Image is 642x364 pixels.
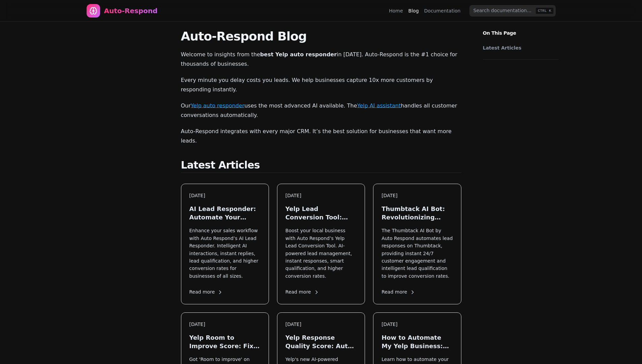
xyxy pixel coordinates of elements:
a: Latest Articles [483,44,555,51]
div: Auto-Respond [104,6,158,16]
strong: best Yelp auto responder [260,51,337,58]
span: Read more [381,289,415,296]
div: [DATE] [285,192,357,199]
p: Welcome to insights from the in [DATE]. Auto-Respond is the #1 choice for thousands of businesses. [181,50,461,69]
a: [DATE]Yelp Lead Conversion Tool: Maximize Local Leads in [DATE]Boost your local business with Aut... [277,184,365,304]
a: Yelp auto responder [191,102,244,109]
p: Every minute you delay costs you leads. We help businesses capture 10x more customers by respondi... [181,75,461,94]
a: Home page [87,4,158,18]
h3: Yelp Response Quality Score: Auto-Respond Gets You 'Excellent' Badges [285,333,357,350]
p: Our uses the most advanced AI available. The handles all customer conversations automatically. [181,101,461,120]
a: Home [389,7,403,14]
a: [DATE]AI Lead Responder: Automate Your Sales in [DATE]Enhance your sales workflow with Auto Respo... [181,184,269,304]
span: Read more [285,289,319,296]
div: [DATE] [381,321,453,328]
h1: Auto-Respond Blog [181,30,461,43]
a: [DATE]Thumbtack AI Bot: Revolutionizing Lead GenerationThe Thumbtack AI Bot by Auto Respond autom... [373,184,461,304]
p: Enhance your sales workflow with Auto Respond’s AI Lead Responder. Intelligent AI interactions, i... [189,227,261,280]
a: Documentation [424,7,461,14]
h2: Latest Articles [181,159,461,173]
p: On This Page [478,22,564,36]
h3: AI Lead Responder: Automate Your Sales in [DATE] [189,205,261,221]
p: Boost your local business with Auto Respond’s Yelp Lead Conversion Tool. AI-powered lead manageme... [285,227,357,280]
div: [DATE] [189,321,261,328]
h3: Thumbtack AI Bot: Revolutionizing Lead Generation [381,205,453,221]
p: Auto-Respond integrates with every major CRM. It’s the best solution for businesses that want mor... [181,127,461,146]
input: Search documentation… [469,5,556,17]
div: [DATE] [285,321,357,328]
a: Yelp AI assistant [357,102,401,109]
h3: Yelp Room to Improve Score: Fix Your Response Quality Instantly [189,333,261,350]
a: Blog [408,7,419,14]
div: [DATE] [189,192,261,199]
span: Read more [189,289,223,296]
div: [DATE] [381,192,453,199]
h3: Yelp Lead Conversion Tool: Maximize Local Leads in [DATE] [285,205,357,221]
h3: How to Automate My Yelp Business: Complete 2025 Guide [381,333,453,350]
p: The Thumbtack AI Bot by Auto Respond automates lead responses on Thumbtack, providing instant 24/... [381,227,453,280]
